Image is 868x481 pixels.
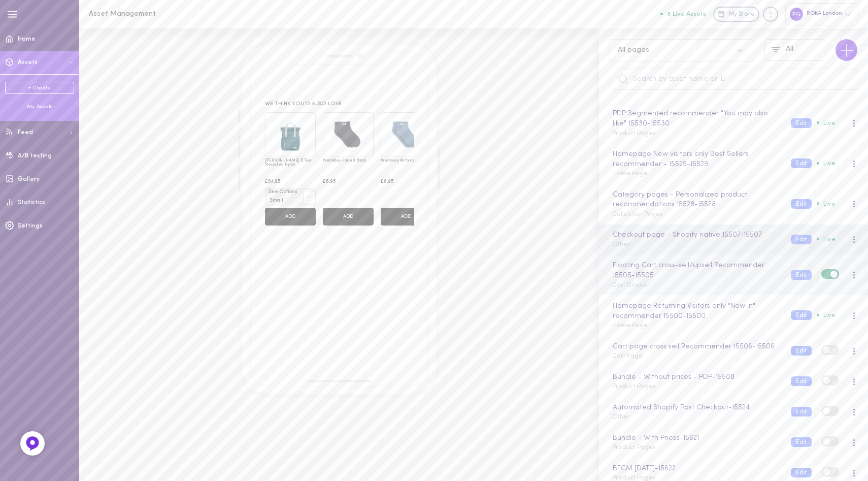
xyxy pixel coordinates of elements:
button: ADD [381,208,431,226]
div: Bundle - With Prices - 15621 [611,433,781,444]
button: Edit [791,310,812,320]
div: Homepage Returning Visitors only "New In" recommender 15500 - 15500 [611,301,781,322]
span: Other [612,414,630,420]
span: Live [817,120,836,126]
span: Feed [18,130,33,136]
p: [PERSON_NAME] B Teal Recycled Nylon [265,158,316,167]
button: Edit [791,346,812,356]
span: Live [817,201,836,207]
p: WE THINK YOU'D ALSO LOVE [265,102,414,107]
span: Statistics [18,200,45,206]
button: Edit [791,437,812,447]
input: Search by asset name or ID [610,69,857,90]
a: 8 Live Assets [660,11,713,18]
button: Edit [791,270,812,280]
span: £64.95 [265,179,280,184]
button: Edit [791,118,812,128]
h1: Asset Management [89,10,256,18]
label: See Options [269,189,297,195]
div: BFCM [DATE] - 15622 [611,463,781,474]
span: Cart Page [612,353,643,359]
p: Wembley Faded Black [323,158,374,163]
div: Automated Shopify Post Checkout - 15524 [611,402,781,413]
span: Live [817,312,836,318]
span: £6.95 [381,179,393,184]
span: Live [817,160,836,167]
span: Gallery [18,176,40,182]
span: Settings [18,223,43,229]
button: All [764,39,825,61]
button: ADD [265,208,316,226]
div: Homepage New visitors only Best Sellers recommender - 15529 - 15529 [611,149,781,170]
div: Knowledge center [763,7,778,22]
div: Checkout page - Shopify native 15507 - 15507 [611,230,781,241]
button: Edit [791,235,812,244]
div: Category pages - Personalized product recommendations 15528 - 15528 [611,189,781,210]
span: Product Pages [612,131,656,137]
a: + Create [5,82,74,94]
span: Home [18,36,36,42]
div: Floating Cart cross-sell/upsell Recommender 15505 - 15505 [611,260,781,281]
a: My Store [713,7,759,22]
button: Edit [791,199,812,209]
div: Bundle - Without prices - PDP - 15508 [611,372,781,383]
span: Collection Pages [612,211,663,217]
span: Product Pages [612,444,656,451]
button: Edit [791,468,812,477]
div: ROKA London [785,3,858,25]
span: A/B testing [18,153,52,159]
span: Home Page [612,171,648,177]
div: Cart page cross sell Recommender 15506 - 15506 [611,341,781,352]
button: ADD [323,208,374,226]
span: My Store [728,10,755,19]
span: Product Pages [612,475,656,481]
span: Live [817,236,836,243]
button: Edit [791,376,812,386]
span: Assets [18,59,38,66]
div: PDP Segmented recommender "You may also like" 15530 - 15530 [611,108,781,129]
div: All pages [618,47,649,54]
span: £6.95 [323,179,336,184]
span: Other [612,242,630,248]
img: Feedback Button [25,436,40,451]
p: Wembley Airforce [381,158,431,163]
button: Edit [791,158,812,168]
span: Product Pages [612,383,656,390]
span: Home Page [612,323,648,329]
span: Cart Drawer [612,282,650,288]
div: My Assets [5,103,74,111]
button: Edit [791,407,812,416]
button: 8 Live Assets [660,11,706,17]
